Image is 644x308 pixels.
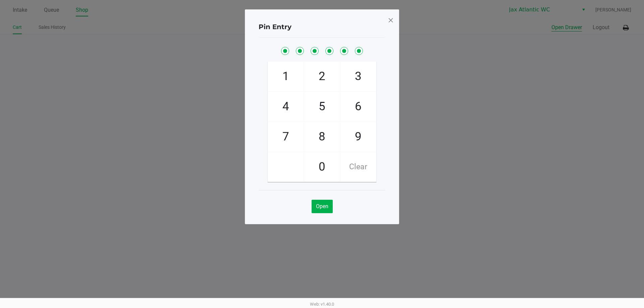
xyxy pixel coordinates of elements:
[340,62,376,91] span: 3
[304,122,340,151] span: 8
[312,200,333,213] button: Open
[340,152,376,182] span: Clear
[340,92,376,121] span: 6
[316,203,328,209] span: Open
[304,62,340,91] span: 2
[304,152,340,182] span: 0
[268,122,304,151] span: 7
[304,92,340,121] span: 5
[340,122,376,151] span: 9
[268,62,304,91] span: 1
[259,22,291,32] h4: Pin Entry
[268,92,304,121] span: 4
[310,302,334,307] span: Web: v1.40.0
